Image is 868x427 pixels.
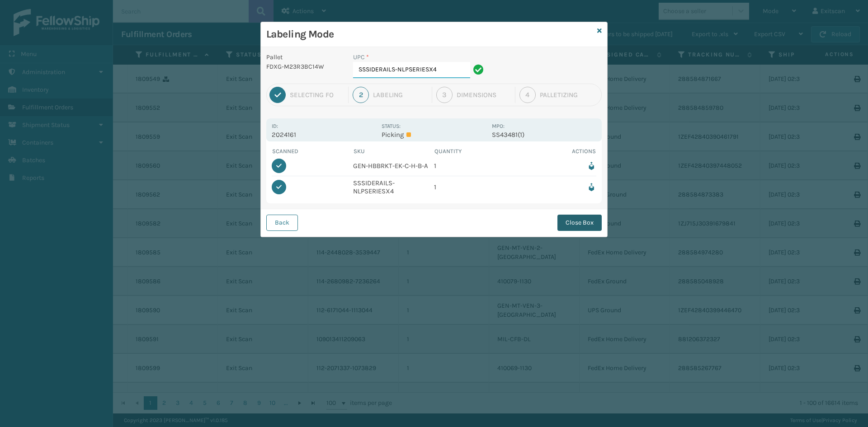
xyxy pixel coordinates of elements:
[272,147,353,156] th: Scanned
[266,62,342,71] p: FDXG-M23R3BC14W
[434,156,515,176] td: 1
[266,215,298,231] button: Back
[557,215,602,231] button: Close Box
[434,176,515,198] td: 1
[353,176,434,198] td: SSSIDERAILS-NLPSERIESX4
[515,147,597,156] th: Actions
[353,147,434,156] th: SKU
[457,91,511,99] div: Dimensions
[353,156,434,176] td: GEN-HBBRKT-EK-C-H-B-A
[353,87,369,103] div: 2
[272,131,376,139] p: 2024161
[540,91,599,99] div: Palletizing
[353,52,369,62] label: UPC
[272,123,278,129] label: Id:
[382,131,486,139] p: Picking
[266,52,342,62] p: Pallet
[436,87,453,103] div: 3
[519,87,536,103] div: 4
[290,91,344,99] div: Selecting FO
[492,131,596,139] p: SS43481(1)
[269,87,286,103] div: 1
[492,123,505,129] label: MPO:
[382,123,401,129] label: Status:
[434,147,515,156] th: Quantity
[515,176,597,198] td: Remove from box
[266,28,594,41] h3: Labeling Mode
[373,91,427,99] div: Labeling
[515,156,597,176] td: Remove from box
